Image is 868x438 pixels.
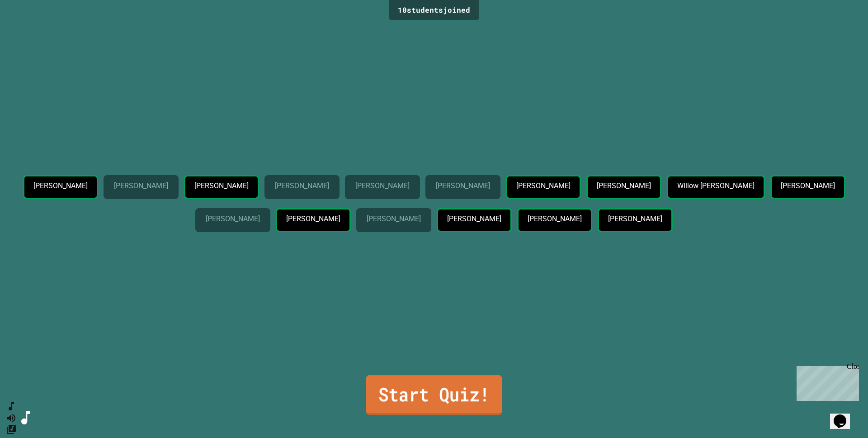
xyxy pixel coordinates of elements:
[608,215,662,223] p: [PERSON_NAME]
[355,182,409,190] p: [PERSON_NAME]
[275,182,329,190] p: [PERSON_NAME]
[597,182,651,190] p: [PERSON_NAME]
[528,215,581,223] p: [PERSON_NAME]
[677,182,754,190] p: Willow [PERSON_NAME]
[114,182,168,190] p: [PERSON_NAME]
[436,182,490,190] p: [PERSON_NAME]
[781,182,835,190] p: [PERSON_NAME]
[206,215,259,223] p: [PERSON_NAME]
[793,362,859,401] iframe: chat widget
[33,182,87,190] p: [PERSON_NAME]
[516,182,570,190] p: [PERSON_NAME]
[6,412,17,424] button: Mute music
[286,215,340,223] p: [PERSON_NAME]
[830,402,859,429] iframe: chat widget
[194,182,248,190] p: [PERSON_NAME]
[447,215,501,223] p: [PERSON_NAME]
[367,215,420,223] p: [PERSON_NAME]
[6,424,17,435] button: Change Music
[4,4,62,57] div: Chat with us now!Close
[6,401,17,412] button: SpeedDial basic example
[366,375,502,415] a: Start Quiz!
